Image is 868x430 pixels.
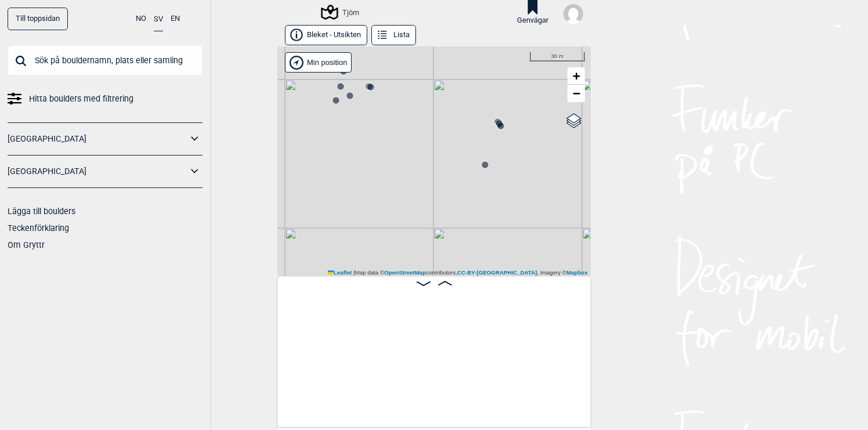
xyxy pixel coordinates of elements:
span: + [573,68,580,83]
a: Layers [563,108,585,133]
input: Sök på bouldernamn, plats eller samling [8,45,202,75]
a: Hitta boulders med filtrering [8,91,202,107]
div: Tjörn [323,5,359,19]
span: Hitta boulders med filtrering [29,91,133,107]
a: Leaflet [328,269,352,276]
div: Map data © contributors, , Imagery © [325,269,591,277]
a: Till toppsidan [8,8,68,30]
a: CC-BY-[GEOGRAPHIC_DATA] [457,269,537,276]
button: NO [136,8,146,30]
span: − [573,86,580,100]
a: [GEOGRAPHIC_DATA] [8,131,187,147]
img: User fallback1 [563,4,583,24]
a: Lägga till boulders [8,207,75,216]
button: EN [171,8,180,30]
button: Lista [371,25,416,45]
span: | [353,269,355,276]
div: 30 m [530,52,585,62]
button: Bleket - Utsikten [285,25,367,45]
div: Vis min position [285,52,352,73]
a: Zoom in [567,67,585,85]
a: OpenStreetMap [384,269,426,276]
a: Om Gryttr [8,240,45,250]
a: Zoom out [567,85,585,102]
a: [GEOGRAPHIC_DATA] [8,163,187,180]
button: SV [154,8,163,31]
a: Teckenförklaring [8,223,69,233]
a: Mapbox [566,269,588,276]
